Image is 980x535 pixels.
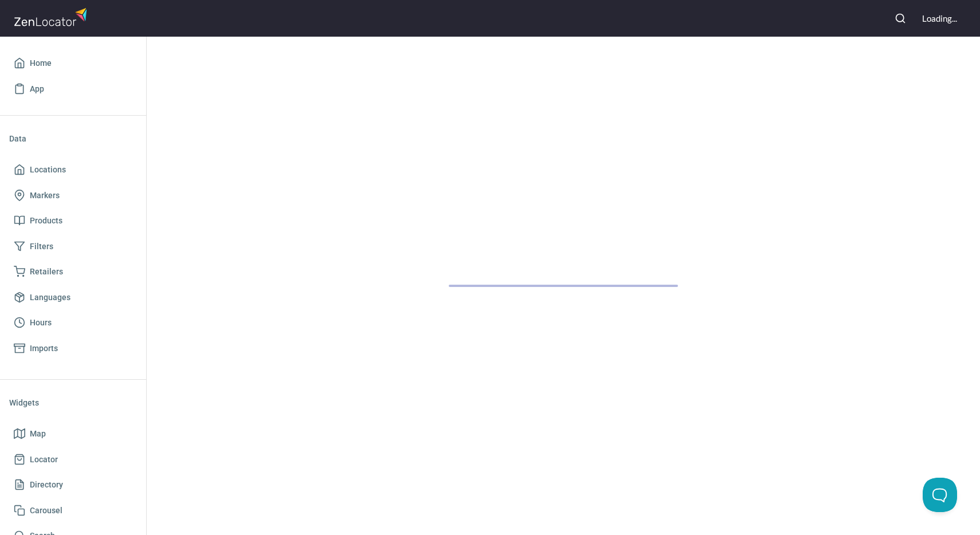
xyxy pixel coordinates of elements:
[30,214,62,228] span: Products
[30,503,62,518] span: Carousel
[30,188,60,203] span: Markers
[30,478,63,492] span: Directory
[888,6,913,31] button: Search
[9,421,137,447] a: Map
[9,259,137,285] a: Retailers
[9,157,137,183] a: Locations
[30,82,44,96] span: App
[9,76,137,102] a: App
[9,498,137,524] a: Carousel
[9,389,137,416] li: Widgets
[30,56,52,70] span: Home
[14,5,91,29] img: zenlocator
[30,163,66,177] span: Locations
[9,310,137,336] a: Hours
[30,316,52,330] span: Hours
[9,285,137,310] a: Languages
[922,13,957,25] div: Loading...
[9,336,137,361] a: Imports
[9,183,137,209] a: Markers
[9,472,137,498] a: Directory
[9,208,137,234] a: Products
[30,453,58,467] span: Locator
[30,265,63,279] span: Retailers
[923,478,957,512] iframe: Toggle Customer Support
[30,341,58,356] span: Imports
[9,447,137,473] a: Locator
[9,125,137,152] li: Data
[30,290,70,305] span: Languages
[9,234,137,259] a: Filters
[30,239,53,254] span: Filters
[30,427,46,441] span: Map
[9,50,137,76] a: Home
